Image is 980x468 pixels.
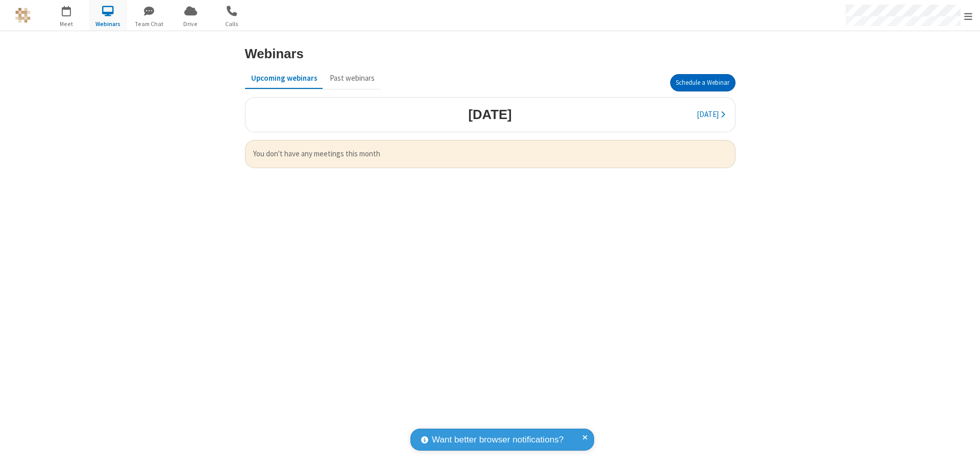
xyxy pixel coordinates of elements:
span: Want better browser notifications? [432,433,563,447]
span: Calls [213,19,251,29]
h3: Webinars [245,46,304,61]
button: Past webinars [324,68,381,88]
span: You don't have any meetings this month [253,148,727,160]
span: Drive [171,19,210,29]
img: QA Selenium DO NOT DELETE OR CHANGE [15,8,31,23]
span: [DATE] [697,109,719,119]
button: [DATE] [691,105,731,125]
h3: [DATE] [468,107,511,122]
span: Team Chat [130,19,168,29]
button: Upcoming webinars [245,68,324,88]
button: Schedule a Webinar [670,74,736,91]
span: Meet [47,19,86,29]
span: Webinars [89,19,127,29]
